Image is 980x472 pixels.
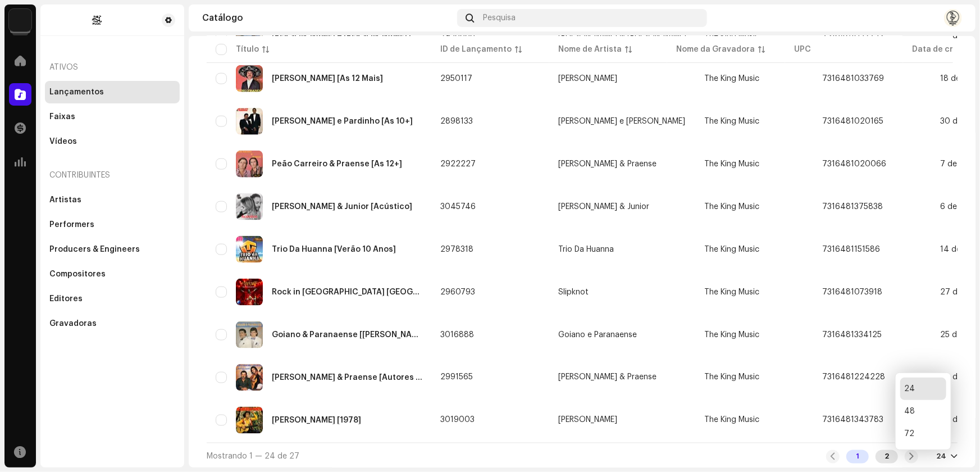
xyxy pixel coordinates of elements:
div: Peão Carreiro & Praense [As 12+] [272,160,402,168]
span: 7316481343783 [822,416,883,424]
span: Peão Carreiro & Praense [558,374,686,382]
span: The King Music [704,160,759,168]
div: [PERSON_NAME] [558,416,617,424]
div: [PERSON_NAME] & Junior [558,203,649,211]
div: [PERSON_NAME] & Praense [558,160,657,168]
div: Lançamentos [49,88,104,97]
re-a-nav-header: Ativos [45,54,180,81]
span: 3045746 [440,203,476,211]
div: Editores [49,294,83,303]
re-m-nav-item: Gravadoras [45,312,180,335]
div: Artistas [49,196,81,205]
div: Data de criação [912,44,976,55]
span: 7316481020165 [822,117,883,125]
re-m-nav-item: Vídeos [45,130,180,153]
div: 2 [876,450,898,464]
div: ID de Lançamento [440,44,512,55]
div: Peão Carreiro & Praense [Autores em Dueto] [272,374,422,382]
div: 1 [846,450,869,464]
div: João Mulato e Pardinho [As 10+] [272,117,413,125]
span: The King Music [704,416,759,424]
div: [PERSON_NAME] & Praense [558,374,657,382]
span: The King Music [704,288,759,296]
span: Peão Carreiro & Praense [558,160,686,168]
div: Sandy & Junior [Acústico] [272,203,412,211]
span: The King Music [704,246,759,253]
span: 2898133 [440,117,473,125]
div: Faixas [49,112,75,121]
div: Trio Da Huanna [Verão 10 Anos] [272,246,396,253]
span: 7316481224228 [822,374,885,382]
div: Trio Da Huanna [558,246,614,253]
span: 2991565 [440,374,473,382]
img: 9209a818-ae4a-4b6b-ac49-10dab2ebe703 [944,9,962,27]
img: 307e7ad5-1d87-4fd8-8f89-22143458f7a4 [236,279,263,306]
span: 3016888 [440,331,474,339]
span: João Mulato e Pardinho [558,117,686,125]
span: 2960793 [440,288,475,296]
img: c86870aa-2232-4ba3-9b41-08f587110171 [9,9,31,31]
div: Gravadoras [49,319,97,328]
span: 7316481073918 [822,288,882,296]
span: The King Music [704,331,759,339]
div: [PERSON_NAME] e [PERSON_NAME] [558,117,685,125]
img: 206af202-5ffc-4322-848e-a9d42bb80f6f [236,193,263,220]
div: Nome da Gravadora [676,44,755,55]
div: Catálogo [202,13,453,22]
re-m-nav-item: Compositores [45,263,180,285]
re-m-nav-item: Performers [45,214,180,236]
div: 24 [936,452,946,461]
re-m-nav-item: Producers & Engineers [45,238,180,261]
div: Dino Franco [As 12 Mais] [272,75,383,83]
span: 3019003 [440,416,475,424]
span: The King Music [704,374,759,382]
div: [PERSON_NAME] [558,75,617,83]
div: Rock in Rio Brazil 2011 [272,288,422,296]
img: b0385438-5bba-418e-8332-3f61ad0206e5 [236,65,263,92]
re-m-nav-item: Editores [45,288,180,310]
re-m-nav-item: Artistas [45,189,180,211]
img: 8d729027-9da0-472c-99ba-abe11ab43c86 [236,108,263,135]
span: 7316481375838 [822,203,883,211]
div: Performers [49,220,94,229]
img: 0cd16a66-b307-43e1-be0f-287807d75c99 [236,236,263,263]
span: Dino Franco [558,75,686,83]
div: Goiano e Paranaense [558,331,637,339]
span: Goiano e Paranaense [558,331,686,339]
span: 2950117 [440,75,472,83]
span: 7316481033769 [822,75,884,83]
span: The King Music [704,75,759,83]
img: 360e0297-084e-435f-8804-15cab4ffdf01 [236,407,263,434]
div: 72 [900,423,946,445]
re-a-nav-header: Contribuintes [45,162,180,189]
span: Sandy & Junior [558,203,686,211]
re-m-nav-item: Lançamentos [45,81,180,103]
span: Slipknot [558,288,686,296]
div: Marcelo Costa [1978] [272,416,361,424]
div: Slipknot [558,288,589,296]
div: Título [236,44,259,55]
span: Pesquisa [484,13,516,22]
span: Mostrando 1 — 24 de 27 [207,453,299,461]
span: 7316481334125 [822,331,882,339]
div: Compositores [49,270,106,279]
span: The King Music [704,203,759,211]
div: Nome de Artista [558,44,622,55]
img: 476d4f9c-eec4-4bd9-8c0a-e05646e5843b [236,151,263,178]
div: Vídeos [49,137,77,146]
div: 48 [900,400,946,423]
span: 2978318 [440,246,473,253]
span: Trio Da Huanna [558,246,686,253]
div: Goiano & Paranaense [Lágrimas de Pai] [272,331,422,339]
img: d4ca12a9-7967-4b94-8704-0aa7533a76d3 [236,321,263,348]
div: Producers & Engineers [49,245,140,254]
re-m-nav-item: Faixas [45,106,180,128]
img: 1dd43108-b7ec-4648-877d-5041b81f68db [236,364,263,391]
span: The King Music [704,117,759,125]
span: Marcelo Costa [558,416,686,424]
span: 7316481020066 [822,160,886,168]
span: 2922227 [440,160,476,168]
span: 7316481151586 [822,246,880,253]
